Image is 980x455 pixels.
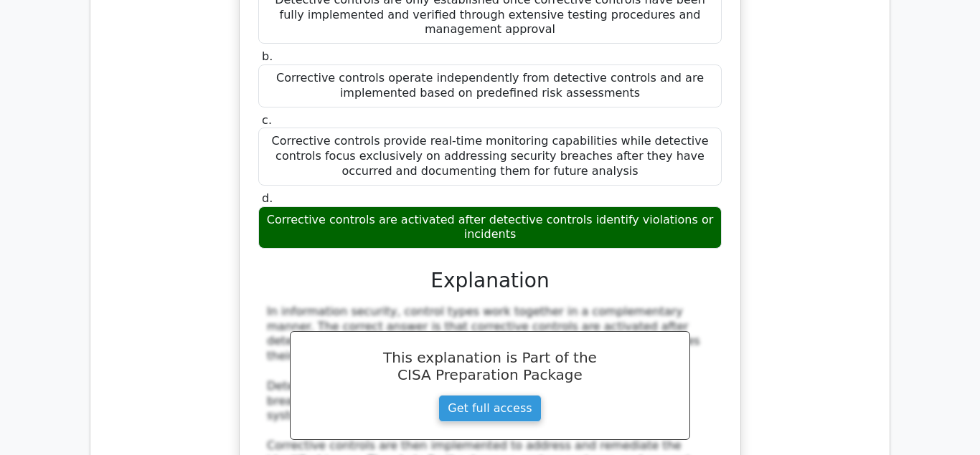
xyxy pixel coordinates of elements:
h3: Explanation [267,269,713,293]
div: Corrective controls provide real-time monitoring capabilities while detective controls focus excl... [258,128,722,185]
a: Get full access [438,395,541,422]
div: Corrective controls operate independently from detective controls and are implemented based on pr... [258,64,722,107]
span: d. [262,191,273,205]
span: c. [262,113,272,127]
div: Corrective controls are activated after detective controls identify violations or incidents [258,206,722,249]
span: b. [262,49,273,63]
